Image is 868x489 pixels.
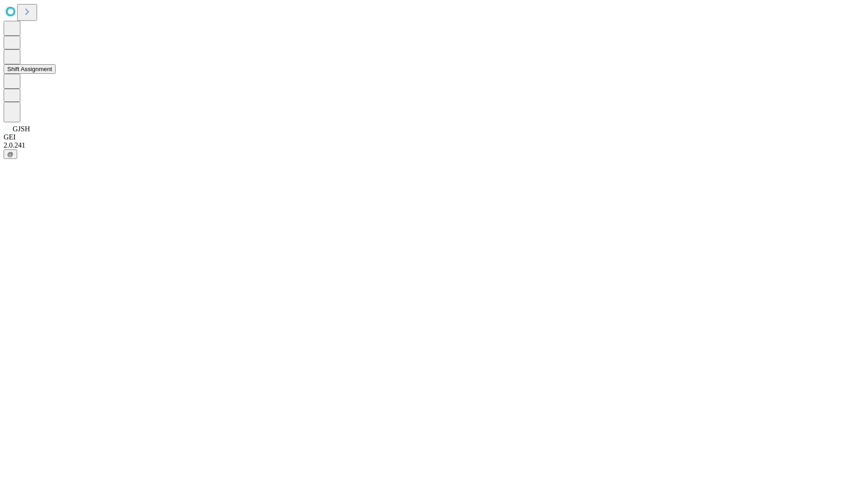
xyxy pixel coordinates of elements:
div: 2.0.241 [4,141,864,149]
div: GEI [4,133,864,141]
button: @ [4,149,17,159]
button: Shift Assignment [4,64,56,74]
span: GJSH [13,125,30,133]
span: @ [7,151,14,158]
